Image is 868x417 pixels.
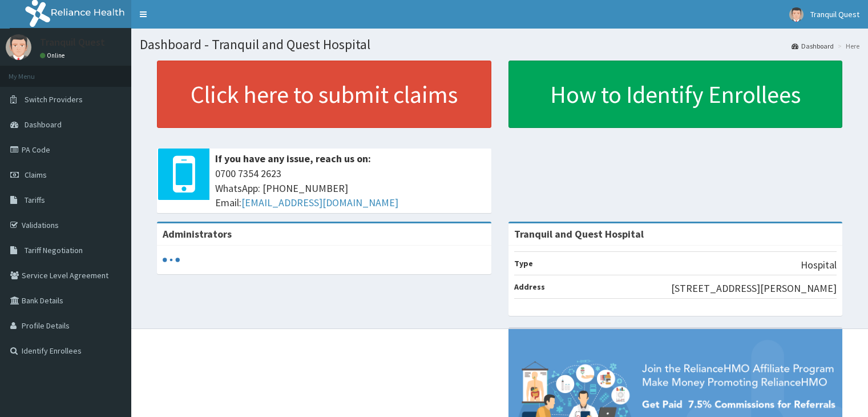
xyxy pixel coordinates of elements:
b: Address [514,282,545,292]
p: [STREET_ADDRESS][PERSON_NAME] [671,281,837,296]
b: Type [514,258,533,268]
a: [EMAIL_ADDRESS][DOMAIN_NAME] [241,196,398,209]
a: Click here to submit claims [157,61,491,128]
b: Administrators [163,227,232,240]
span: Switch Providers [25,94,83,105]
p: Tranquil Quest [40,37,105,47]
a: How to Identify Enrollees [508,61,843,128]
span: Tariffs [25,195,45,205]
b: If you have any issue, reach us on: [215,152,371,165]
svg: audio-loading [163,251,180,268]
img: User Image [6,34,31,60]
span: Tariff Negotiation [25,245,83,255]
span: Dashboard [25,119,62,130]
a: Online [40,51,67,59]
a: Dashboard [792,41,834,51]
span: Claims [25,170,47,180]
li: Here [835,41,859,51]
strong: Tranquil and Quest Hospital [514,227,644,240]
span: 0700 7354 2623 WhatsApp: [PHONE_NUMBER] Email: [215,166,486,210]
h1: Dashboard - Tranquil and Quest Hospital [140,37,859,52]
img: User Image [789,7,804,22]
p: Hospital [801,258,837,272]
span: Tranquil Quest [810,9,859,19]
